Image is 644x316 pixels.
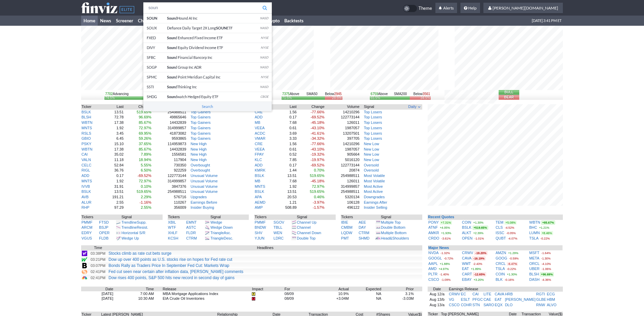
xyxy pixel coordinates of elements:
td: d Enhanced Fixed Income ETF [167,33,256,43]
a: VALN [81,158,91,162]
a: VEEA [255,147,265,151]
a: FLDR [186,231,196,235]
td: SPMC [143,72,167,82]
a: Unusual Volume [191,184,218,188]
a: GLBE [536,297,546,301]
a: CAE [483,297,491,301]
a: EDRY [81,231,92,235]
a: Theme [403,5,432,12]
a: EMNT [186,220,197,224]
a: CSCO [449,303,460,307]
a: GOOGL [428,256,442,260]
a: ADD [255,115,263,119]
div: 65.5% [371,96,380,99]
a: PSKY [81,142,91,146]
td: dThinking Inc [167,82,256,92]
th: Last [275,104,297,110]
a: CRE [255,142,263,146]
a: AEE [359,220,366,224]
a: BSLK [81,189,91,194]
a: Double Top [297,236,315,240]
a: CTRM [186,236,197,240]
a: WTF [168,225,176,229]
div: Above [371,92,388,96]
td: d Equity Dividend Income ETF [167,43,256,53]
a: News [98,16,114,26]
span: 2945 [334,92,341,96]
th: Change [297,104,325,110]
a: Channel Up [297,220,316,224]
td: 17.38 [102,120,124,126]
a: TBLL [273,225,282,229]
span: 85.67% [139,120,151,125]
a: Head&Shoulders [381,236,409,240]
input: Search ticker, company or profile [143,2,272,13]
td: SHDG [143,92,167,102]
a: IVVB [81,184,90,188]
a: Wedge Up [121,236,139,240]
a: CMBM [341,225,353,229]
td: NASD [256,63,272,72]
a: TSLA [529,236,539,240]
a: Top Gainers [191,115,211,119]
td: 254988511 [152,110,187,115]
td: 122773144 [325,115,360,120]
a: VG [449,297,454,301]
a: Earnings After [364,200,387,204]
a: DLO [505,303,513,307]
a: VMAR [255,136,266,140]
a: Aug 13/b [430,297,445,301]
a: BLK [496,277,503,281]
a: DASH [529,277,540,281]
span: 6759 [371,92,378,96]
a: PLTR [428,272,437,276]
a: Unusual Volume [191,179,218,183]
a: CRE [255,110,263,114]
a: GOOG [496,256,507,260]
div: SMA200 [370,92,431,96]
th: Change [124,104,152,110]
a: AMP [255,205,263,209]
span: 7702 [105,92,113,96]
span: 96.69% [139,115,151,119]
a: CRWV [462,251,473,255]
a: Major News [428,246,449,250]
span: [PERSON_NAME][DOMAIN_NAME] [493,5,558,10]
a: Top Losers [364,120,382,125]
td: 14432839 [152,120,187,126]
a: LDRC [273,236,284,240]
span: Daily [408,104,416,110]
a: ADD [255,163,263,167]
a: META [529,256,539,260]
a: RNW [536,303,545,307]
span: Theme [419,5,432,12]
a: ARCM [81,225,92,229]
td: CBOE [256,92,272,102]
span: 519.65% [137,110,151,114]
a: MNTS [81,126,92,130]
a: BHC [529,225,537,229]
div: Advancing [105,92,128,96]
a: BSLK [255,189,264,194]
a: Downgrades [364,195,385,199]
a: New High [191,152,207,156]
a: MB [255,120,261,125]
a: IBIE [341,220,348,224]
a: Top Gainers [191,120,211,125]
a: CAI [473,292,479,296]
div: Above [282,92,300,96]
a: Top Gainers [191,136,211,140]
td: SOUX [143,23,167,33]
a: ECG [547,292,555,296]
a: CTRM [359,231,369,235]
td: NYSE [256,33,272,43]
th: Last [102,104,124,110]
a: Earnings Before [191,200,217,204]
a: Stocks climb as rate cut bets surge [109,251,171,256]
span: -77.66% [311,110,325,114]
div: 71.5% [282,96,292,99]
a: Dow rises 400 points, S&P 500 hits new record in second day of gains [109,275,235,280]
a: COIN [496,272,505,276]
a: FLDB [99,236,109,240]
